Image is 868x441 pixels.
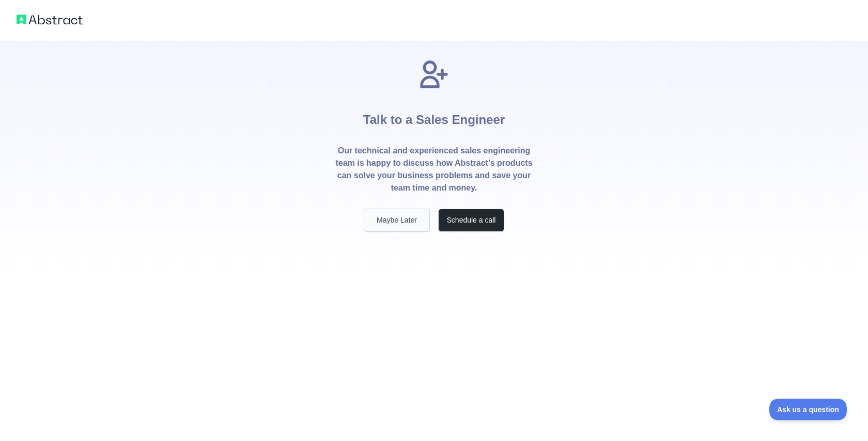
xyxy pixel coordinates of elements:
[363,91,505,145] h1: Talk to a Sales Engineer
[769,399,847,420] iframe: Toggle Customer Support
[335,145,533,194] p: Our technical and experienced sales engineering team is happy to discuss how Abstract's products ...
[364,209,430,232] button: Maybe Later
[17,12,83,27] img: Abstract logo
[438,209,504,232] button: Schedule a call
